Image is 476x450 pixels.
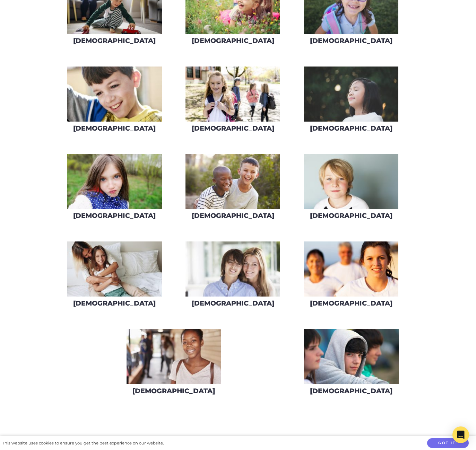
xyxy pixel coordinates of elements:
[185,154,280,209] img: iStock-829618546-275x160.jpg
[2,440,164,447] div: This website uses cookies to ensure you get the best experience on our website.
[73,299,156,307] h3: [DEMOGRAPHIC_DATA]
[303,66,399,137] a: [DEMOGRAPHIC_DATA]
[67,241,162,312] a: [DEMOGRAPHIC_DATA]
[67,67,162,122] img: AdobeStock_216518370-275x160.jpeg
[192,212,274,220] h3: [DEMOGRAPHIC_DATA]
[303,241,399,312] a: [DEMOGRAPHIC_DATA]
[304,67,398,122] img: AdobeStock_138938553-275x160.jpeg
[303,154,399,225] a: [DEMOGRAPHIC_DATA]
[132,387,215,395] h3: [DEMOGRAPHIC_DATA]
[310,37,392,45] h3: [DEMOGRAPHIC_DATA]
[73,124,156,132] h3: [DEMOGRAPHIC_DATA]
[304,154,398,209] img: iStock-171325074_super-275x160.jpg
[304,329,399,400] a: [DEMOGRAPHIC_DATA]
[452,426,469,443] div: Open Intercom Messenger
[304,329,399,384] img: AdobeStock_49943753-275x160.jpeg
[192,124,274,132] h3: [DEMOGRAPHIC_DATA]
[427,438,469,448] button: Got it!
[185,241,280,312] a: [DEMOGRAPHIC_DATA]
[192,37,274,45] h3: [DEMOGRAPHIC_DATA]
[185,154,280,225] a: [DEMOGRAPHIC_DATA]
[67,66,162,137] a: [DEMOGRAPHIC_DATA]
[192,299,274,307] h3: [DEMOGRAPHIC_DATA]
[310,299,392,307] h3: [DEMOGRAPHIC_DATA]
[304,241,398,297] img: AdobeStock_52273737-275x160.jpeg
[185,66,280,137] a: [DEMOGRAPHIC_DATA]
[126,329,222,400] a: [DEMOGRAPHIC_DATA]
[67,154,162,225] a: [DEMOGRAPHIC_DATA]
[310,124,392,132] h3: [DEMOGRAPHIC_DATA]
[127,329,221,384] img: AdobeStock_183480913-275x160.jpeg
[67,154,162,209] img: AdobeStock_82967539-275x160.jpeg
[185,67,280,122] img: AdobeStock_206529425-275x160.jpeg
[73,212,156,220] h3: [DEMOGRAPHIC_DATA]
[67,241,162,297] img: AdobeStock_108431448-275x160.jpeg
[73,37,156,45] h3: [DEMOGRAPHIC_DATA]
[310,212,392,220] h3: [DEMOGRAPHIC_DATA]
[185,241,280,297] img: AdobeStock_78910312-275x160.jpeg
[310,387,392,395] h3: [DEMOGRAPHIC_DATA]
